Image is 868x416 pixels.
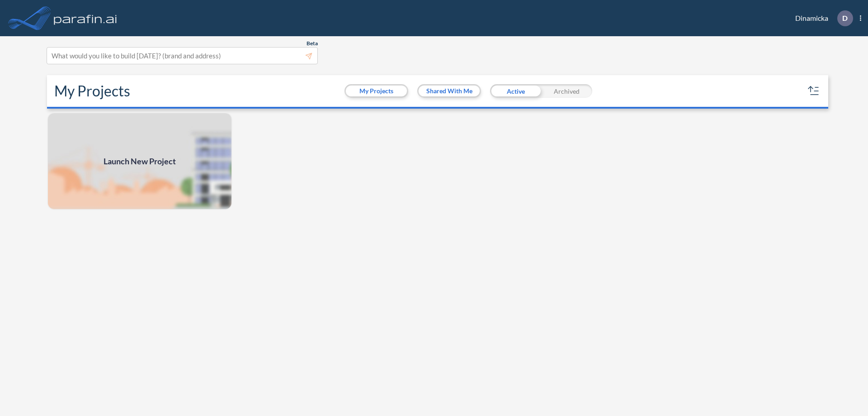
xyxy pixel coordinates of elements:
[782,10,861,26] div: Dinamicka
[47,112,232,210] img: add
[419,86,480,96] button: Shared With Me
[541,84,592,98] div: Archived
[104,155,176,167] span: Launch New Project
[47,112,232,210] a: Launch New Project
[842,14,848,22] p: D
[346,86,407,96] button: My Projects
[490,84,541,98] div: Active
[54,82,130,100] h2: My Projects
[52,9,119,27] img: logo
[807,84,821,98] button: sort
[307,40,318,47] span: Beta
